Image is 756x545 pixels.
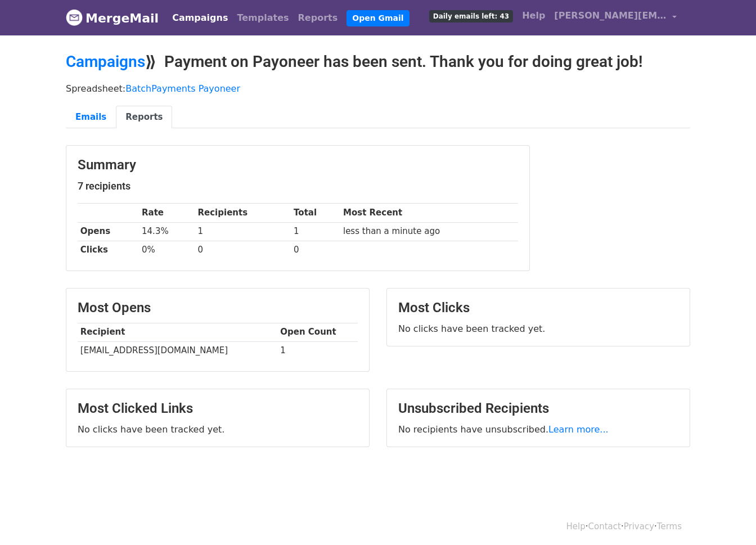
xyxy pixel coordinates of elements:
h3: Unsubscribed Recipients [398,400,678,417]
p: No clicks have been tracked yet. [398,323,678,335]
a: Help [517,4,550,27]
td: 0 [291,241,340,259]
td: 0% [139,241,195,259]
td: 0 [195,241,291,259]
a: Campaigns [168,7,232,29]
p: Spreadsheet: [66,83,690,94]
h3: Most Clicked Links [78,400,358,417]
th: Total [291,204,340,222]
h3: Summary [78,157,518,173]
a: Reports [294,7,343,29]
img: MergeMail logo [66,9,83,26]
a: Campaigns [66,52,145,71]
th: Recipients [195,204,291,222]
td: less than a minute ago [340,222,518,241]
th: Most Recent [340,204,518,222]
a: Help [566,521,586,532]
th: Clicks [78,241,139,259]
a: Contact [588,521,621,532]
a: Privacy [624,521,654,532]
span: Daily emails left: 43 [429,10,513,22]
a: Learn more... [548,424,609,435]
a: Terms [657,521,682,532]
h2: ⟫ Payment on Payoneer has been sent. Thank you for doing great job! [66,52,690,71]
th: Recipient [78,323,277,341]
a: Open Gmail [346,10,409,26]
a: Templates [232,7,293,29]
td: [EMAIL_ADDRESS][DOMAIN_NAME] [78,341,277,360]
td: 1 [291,222,340,241]
p: No clicks have been tracked yet. [78,424,358,435]
h5: 7 recipients [78,180,518,192]
th: Open Count [277,323,358,341]
a: Daily emails left: 43 [425,4,517,27]
a: Reports [116,106,172,129]
td: 14.3% [139,222,195,241]
td: 1 [195,222,291,241]
th: Opens [78,222,139,241]
p: No recipients have unsubscribed. [398,424,678,435]
a: MergeMail [66,6,159,30]
td: 1 [277,341,358,360]
a: BatchPayments Payoneer [125,83,240,94]
a: Emails [66,106,116,129]
h3: Most Clicks [398,300,678,316]
a: [PERSON_NAME][EMAIL_ADDRESS][DOMAIN_NAME] [550,4,681,31]
h3: Most Opens [78,300,358,316]
span: [PERSON_NAME][EMAIL_ADDRESS][DOMAIN_NAME] [554,9,667,22]
th: Rate [139,204,195,222]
